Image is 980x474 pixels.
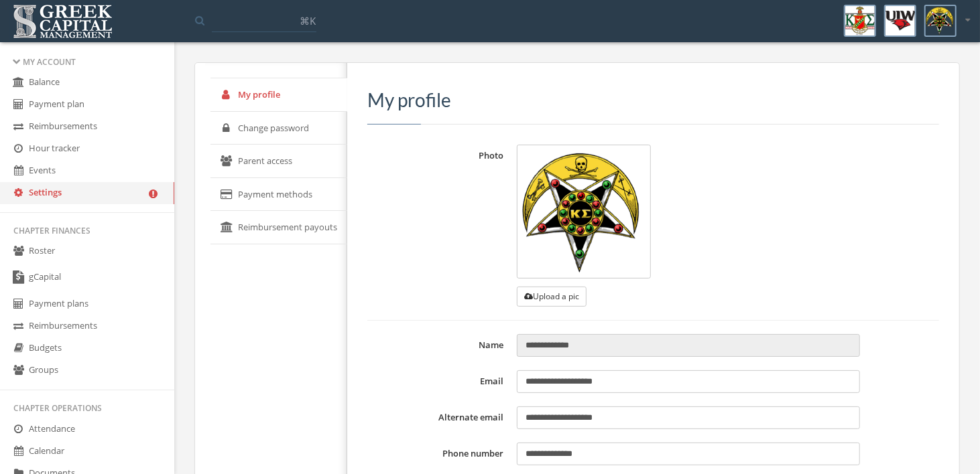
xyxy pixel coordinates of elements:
a: Reimbursement payouts [210,211,347,244]
a: Change password [210,112,347,145]
div: My Account [13,56,161,68]
label: Alternate email [367,406,510,429]
button: Upload a pic [517,287,587,307]
label: Photo [367,145,510,307]
span: ⌘K [300,14,316,27]
a: Parent access [210,145,347,178]
h3: My profile [367,90,939,110]
label: Name [367,334,510,357]
label: Email [367,370,510,393]
a: My profile [210,78,347,112]
a: Payment methods [210,178,347,212]
label: Phone number [367,443,510,465]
